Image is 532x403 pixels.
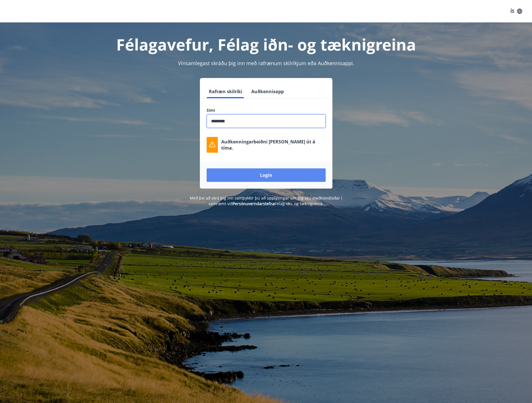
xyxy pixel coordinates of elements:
[71,34,462,55] h1: Félagavefur, Félag iðn- og tæknigreina
[207,107,326,113] label: Sími
[249,85,286,98] button: Auðkennisapp
[178,60,354,67] span: Vinsamlegast skráðu þig inn með rafrænum skilríkjum eða Auðkennisappi.
[207,168,326,182] button: Login
[207,85,245,98] button: Rafræn skilríki
[233,201,275,206] a: Persónuverndarstefna
[507,6,525,16] button: ÍS
[221,139,326,151] p: Auðkenningarbeiðni [PERSON_NAME] út á tíma.
[190,195,342,206] span: Með því að skrá þig inn samþykkir þú að upplýsingar um þig séu meðhöndlaðar í samræmi við Félag i...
